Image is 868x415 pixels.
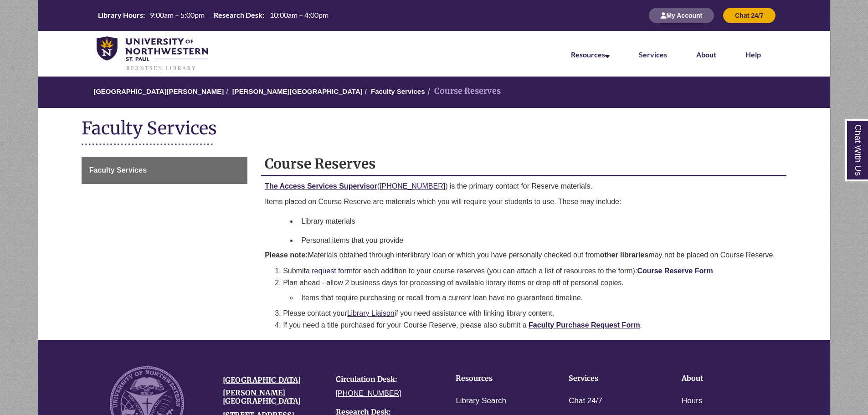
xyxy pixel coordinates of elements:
[682,374,766,383] h4: About
[89,166,147,174] span: Faculty Services
[306,267,353,275] a: a request form
[210,10,266,20] th: Research Desk:
[569,395,602,408] a: Chat 24/7
[569,374,653,383] h4: Services
[571,50,610,59] a: Resources
[696,50,716,59] a: About
[97,36,208,72] img: UNWSP Library Logo
[298,212,783,231] li: Library materials
[336,389,401,397] a: [PHONE_NUMBER]
[261,152,786,176] h2: Course Reserves
[649,8,714,23] button: My Account
[283,319,783,331] li: If you need a title purchased for your Course Reserve, please also submit a .
[456,374,540,383] h4: Resources
[223,389,322,405] h4: [PERSON_NAME][GEOGRAPHIC_DATA]
[265,251,308,259] strong: Please note:
[265,181,783,192] p: ( ) is the primary contact for Reserve materials.
[723,11,775,19] a: Chat 24/7
[336,375,435,384] h4: Circulation Desk:
[265,196,783,207] p: Items placed on Course Reserve are materials which you will require your students to use. These m...
[347,309,395,317] a: Library Liaison
[649,11,714,19] a: My Account
[637,267,713,275] a: Course Reserve Form
[425,85,501,98] li: Course Reserves
[639,50,667,59] a: Services
[94,10,332,20] table: Hours Today
[82,157,247,184] a: Faculty Services
[298,231,783,250] li: Personal items that you provide
[93,87,224,95] a: [GEOGRAPHIC_DATA][PERSON_NAME]
[380,182,445,190] a: [PHONE_NUMBER]
[94,10,146,20] th: Library Hours:
[150,10,205,19] span: 9:00am – 5:00pm
[265,250,783,261] p: Materials obtained through interlibrary loan or which you have personally checked out from may no...
[745,50,761,59] a: Help
[371,87,425,95] a: Faculty Services
[529,321,640,329] a: Faculty Purchase Request Form
[223,375,301,384] a: [GEOGRAPHIC_DATA]
[232,87,363,95] a: [PERSON_NAME][GEOGRAPHIC_DATA]
[723,8,775,23] button: Chat 24/7
[283,277,783,307] li: Plan ahead - allow 2 business days for processing of available library items or drop off of perso...
[283,265,783,277] li: Submit for each addition to your course reserves (you can attach a list of resources to the form):
[94,10,332,21] a: Hours Today
[682,395,702,408] a: Hours
[265,182,377,190] a: The Access Services Supervisor
[456,395,506,408] a: Library Search
[82,157,247,184] div: Guide Page Menu
[600,251,649,259] strong: other libraries
[283,307,783,319] li: Please contact your if you need assistance with linking library content.
[270,10,329,19] span: 10:00am – 4:00pm
[298,288,783,307] li: Items that require purchasing or recall from a current loan have no guaranteed timeline.
[82,117,787,141] h1: Faculty Services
